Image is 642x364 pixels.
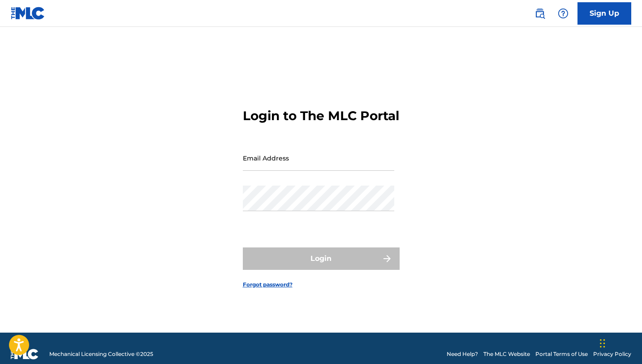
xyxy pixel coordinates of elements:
a: Portal Terms of Use [535,350,588,358]
a: The MLC Website [483,350,530,358]
img: help [558,8,569,19]
iframe: Chat Widget [597,321,642,364]
img: search [534,8,545,19]
div: Help [554,4,572,22]
span: Mechanical Licensing Collective © 2025 [49,350,153,358]
h3: Login to The MLC Portal [243,108,399,124]
img: MLC Logo [11,7,45,20]
a: Forgot password? [243,281,293,289]
a: Privacy Policy [593,350,631,358]
img: logo [11,349,39,360]
div: Drag [600,330,605,357]
a: Need Help? [447,350,478,358]
a: Sign Up [577,2,631,25]
a: Public Search [531,4,549,22]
